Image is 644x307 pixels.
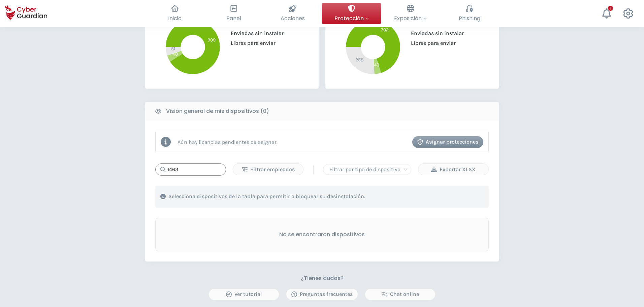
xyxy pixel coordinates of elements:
[406,40,456,46] span: Libres para enviar
[226,30,284,36] span: Enviadas sin instalar
[412,136,483,148] button: Asignar protecciones
[312,164,315,175] span: |
[301,275,344,282] h3: ¿Tienes dudas?
[440,3,499,24] button: Phishing
[334,14,369,23] span: Protección
[418,163,489,175] button: Exportar XLSX
[281,14,305,23] span: Acciones
[406,30,464,36] span: Enviadas sin instalar
[178,139,278,145] p: Aún hay licencias pendientes de asignar.
[155,218,489,251] div: No se encontraron dispositivos
[145,3,204,24] button: Inicio
[608,6,613,11] div: 1
[155,163,226,176] input: Buscar...
[417,138,478,146] div: Asignar protecciones
[263,3,322,24] button: Acciones
[168,193,365,200] p: Selecciona dispositivos de la tabla para permitir o bloquear su desinstalación.
[394,14,427,23] span: Exposición
[322,3,381,24] button: Protección
[208,288,279,300] button: Ver tutorial
[166,107,269,115] b: Visión general de mis dispositivos (0)
[238,165,298,174] div: Filtrar empleados
[291,290,353,298] div: Preguntas frecuentes
[286,288,358,300] button: Preguntas frecuentes
[459,14,480,23] span: Phishing
[226,40,276,46] span: Libres para enviar
[226,14,241,23] span: Panel
[168,14,182,23] span: Inicio
[423,165,483,174] div: Exportar XLSX
[233,163,303,175] button: Filtrar empleados
[214,290,274,298] div: Ver tutorial
[365,288,436,300] button: Chat online
[204,3,263,24] button: Panel
[370,290,430,298] div: Chat online
[381,3,440,24] button: Exposición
